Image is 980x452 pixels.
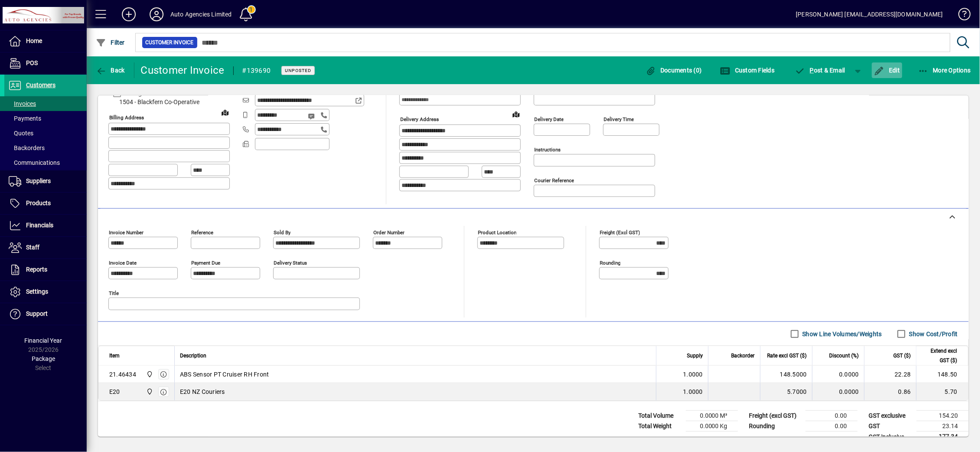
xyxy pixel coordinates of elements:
[646,67,702,74] span: Documents (0)
[918,67,971,74] span: More Options
[26,177,51,184] span: Suppliers
[478,229,516,236] mat-label: Product location
[115,7,143,22] button: Add
[908,330,958,338] label: Show Cost/Profit
[274,260,307,266] mat-label: Delivery status
[26,244,39,251] span: Staff
[644,62,704,78] button: Documents (0)
[109,387,120,396] div: E20
[96,39,125,46] span: Filter
[373,229,405,236] mat-label: Order number
[180,351,206,360] span: Description
[4,30,87,52] a: Home
[687,351,703,360] span: Supply
[922,346,957,365] span: Extend excl GST ($)
[146,38,194,47] span: Customer Invoice
[604,116,634,122] mat-label: Delivery time
[917,432,969,442] td: 177.34
[4,141,87,155] a: Backorders
[600,260,621,266] mat-label: Rounding
[242,64,271,78] div: #139690
[26,310,48,317] span: Support
[801,330,882,338] label: Show Line Volumes/Weights
[806,411,858,421] td: 0.00
[894,351,911,360] span: GST ($)
[810,67,814,74] span: P
[865,411,917,421] td: GST exclusive
[766,387,807,396] div: 5.7000
[745,411,806,421] td: Freight (excl GST)
[952,2,969,30] a: Knowledge Base
[768,351,807,360] span: Rate excl GST ($)
[4,155,87,170] a: Communications
[4,281,87,303] a: Settings
[4,259,87,281] a: Reports
[109,260,137,266] mat-label: Invoice date
[4,193,87,214] a: Products
[830,351,859,360] span: Discount (%)
[180,387,225,396] span: E20 NZ Couriers
[109,370,136,379] div: 21.46434
[108,98,230,107] span: 1504 - Blackfern Co-Operative
[791,62,850,78] button: Post & Email
[806,421,858,432] td: 0.00
[4,111,87,126] a: Payments
[191,260,220,266] mat-label: Payment due
[509,107,523,121] a: View on map
[812,366,864,383] td: 0.0000
[96,67,125,74] span: Back
[9,159,60,166] span: Communications
[26,37,42,44] span: Home
[874,67,900,74] span: Edit
[218,105,232,119] a: View on map
[864,366,916,383] td: 22.28
[4,237,87,259] a: Staff
[26,82,56,88] span: Customers
[745,421,806,432] td: Rounding
[144,370,154,379] span: Rangiora
[534,116,564,122] mat-label: Delivery date
[534,177,574,183] mat-label: Courier Reference
[795,67,846,74] span: ost & Email
[4,303,87,325] a: Support
[26,59,38,66] span: POS
[32,355,55,362] span: Package
[94,62,127,78] button: Back
[4,170,87,192] a: Suppliers
[109,229,144,236] mat-label: Invoice number
[865,432,917,442] td: GST inclusive
[302,106,323,127] button: Send SMS
[872,62,902,78] button: Edit
[26,200,51,206] span: Products
[141,63,225,77] div: Customer Invoice
[26,222,53,229] span: Financials
[766,370,807,379] div: 148.5000
[9,144,45,151] span: Backorders
[109,290,119,296] mat-label: Title
[916,62,973,78] button: More Options
[686,411,738,421] td: 0.0000 M³
[180,370,269,379] span: ABS Sensor PT Cruiser RH Front
[600,229,640,236] mat-label: Freight (excl GST)
[634,411,686,421] td: Total Volume
[4,126,87,141] a: Quotes
[917,421,969,432] td: 23.14
[864,383,916,400] td: 0.86
[26,266,47,273] span: Reports
[25,337,62,344] span: Financial Year
[144,387,154,396] span: Rangiora
[683,370,703,379] span: 1.0000
[26,288,48,295] span: Settings
[285,68,311,73] span: Unposted
[170,7,232,21] div: Auto Agencies Limited
[143,7,170,22] button: Profile
[686,421,738,432] td: 0.0000 Kg
[916,366,968,383] td: 148.50
[87,62,134,78] app-page-header-button: Back
[9,130,33,137] span: Quotes
[916,383,968,400] td: 5.70
[9,100,36,107] span: Invoices
[917,411,969,421] td: 154.20
[534,147,561,153] mat-label: Instructions
[796,7,943,21] div: [PERSON_NAME] [EMAIL_ADDRESS][DOMAIN_NAME]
